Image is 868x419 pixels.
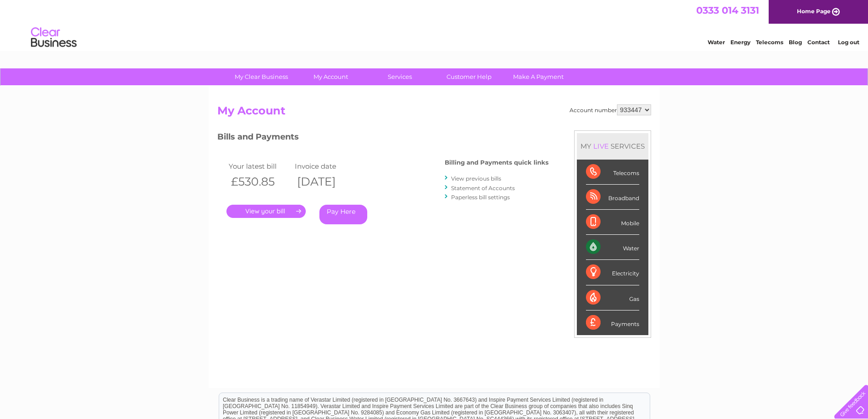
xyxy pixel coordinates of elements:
[586,210,639,235] div: Mobile
[293,172,359,191] th: [DATE]
[451,194,510,201] a: Paperless bill settings
[217,130,549,146] h3: Bills and Payments
[226,172,293,191] th: £530.85
[586,285,639,310] div: Gas
[319,205,367,224] a: Pay Here
[696,5,759,16] a: 0333 014 3131
[451,175,501,182] a: View previous bills
[586,185,639,210] div: Broadband
[586,235,639,260] div: Water
[219,5,650,44] div: Clear Business is a trading name of Verastar Limited (registered in [GEOGRAPHIC_DATA] No. 3667643...
[838,39,859,46] a: Log out
[293,68,368,85] a: My Account
[570,104,651,115] div: Account number
[807,39,830,46] a: Contact
[730,39,750,46] a: Energy
[217,104,651,122] h2: My Account
[226,205,306,218] a: .
[591,142,611,150] div: LIVE
[445,159,549,166] h4: Billing and Payments quick links
[226,160,293,172] td: Your latest bill
[431,68,507,85] a: Customer Help
[586,310,639,335] div: Payments
[224,68,299,85] a: My Clear Business
[31,24,77,52] img: logo.png
[756,39,783,46] a: Telecoms
[362,68,437,85] a: Services
[501,68,576,85] a: Make A Payment
[293,160,359,172] td: Invoice date
[586,160,639,185] div: Telecoms
[577,133,648,159] div: MY SERVICES
[708,39,725,46] a: Water
[586,260,639,285] div: Electricity
[451,185,515,191] a: Statement of Accounts
[789,39,802,46] a: Blog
